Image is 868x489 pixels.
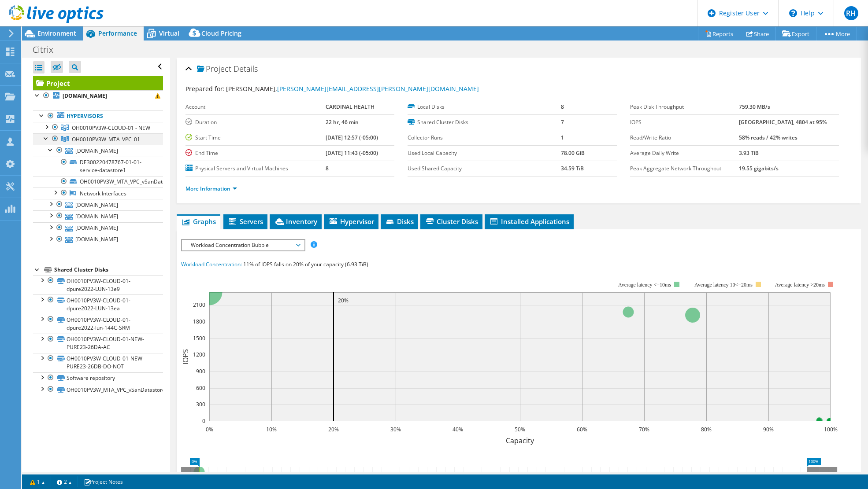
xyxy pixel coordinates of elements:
[266,426,277,433] text: 10%
[326,165,329,172] b: 8
[72,124,150,132] span: OH0010PV3W-CLOUD-01 - NEW
[824,426,838,433] text: 100%
[78,476,129,487] a: Project Notes
[33,234,163,245] a: [DOMAIN_NAME]
[408,149,560,158] label: Used Local Capacity
[328,426,339,433] text: 20%
[185,85,225,93] label: Prepared for:
[201,29,241,37] span: Cloud Pricing
[326,134,378,141] b: [DATE] 12:57 (-05:00)
[33,110,163,122] a: Hypervisors
[739,103,770,110] b: 759.30 MB/s
[844,6,858,20] span: RH
[274,217,317,226] span: Inventory
[33,90,163,102] a: [DOMAIN_NAME]
[33,384,163,395] a: OH0010PV3W_MTA_VPC_vSanDatastore
[775,282,825,288] text: Average latency >20ms
[740,27,776,40] a: Share
[408,103,560,111] label: Local Disks
[37,29,76,37] span: Environment
[338,297,349,304] text: 20%
[185,164,326,173] label: Physical Servers and Virtual Machines
[33,122,163,133] a: OH0010PV3W-CLOUD-01 - NEW
[33,145,163,156] a: [DOMAIN_NAME]
[739,149,759,157] b: 3.93 TiB
[54,265,163,275] div: Shared Cluster Disks
[739,118,827,126] b: [GEOGRAPHIC_DATA], 4804 at 95%
[33,275,163,294] a: OH0010PV3W-CLOUD-01-dpure2022-LUN-13e9
[197,65,231,74] span: Project
[185,149,326,158] label: End Time
[33,76,163,90] a: Project
[630,103,739,111] label: Peak Disk Throughput
[185,185,237,192] a: More Information
[181,349,190,364] text: IOPS
[408,118,560,127] label: Shared Cluster Disks
[408,164,560,173] label: Used Shared Capacity
[630,133,739,142] label: Read/Write Ratio
[202,417,205,425] text: 0
[193,301,205,309] text: 2100
[196,401,205,408] text: 300
[698,27,740,40] a: Reports
[328,217,374,226] span: Hypervisor
[816,27,857,40] a: More
[561,103,564,110] b: 8
[561,118,564,126] b: 7
[228,217,263,226] span: Servers
[425,217,478,226] span: Cluster Disks
[72,136,140,143] span: OH0010PV3W_MTA_VPC_01
[390,426,401,433] text: 30%
[185,118,326,127] label: Duration
[33,210,163,222] a: [DOMAIN_NAME]
[630,164,739,173] label: Peak Aggregate Network Throughput
[453,426,463,433] text: 40%
[739,165,779,172] b: 19.55 gigabits/s
[29,45,67,55] h1: Citrix
[63,92,107,99] b: [DOMAIN_NAME]
[763,426,774,433] text: 90%
[561,149,585,157] b: 78.00 GiB
[618,282,671,288] tspan: Average latency <=10ms
[98,29,137,37] span: Performance
[694,282,753,288] tspan: Average latency 10<=20ms
[193,318,205,325] text: 1800
[159,29,179,37] span: Virtual
[185,133,326,142] label: Start Time
[561,165,584,172] b: 34.59 TiB
[408,133,560,142] label: Collector Runs
[789,9,797,17] svg: \n
[630,149,739,158] label: Average Daily Write
[630,118,739,127] label: IOPS
[775,27,816,40] a: Export
[185,103,326,111] label: Account
[226,85,479,93] span: [PERSON_NAME],
[243,261,368,268] span: 11% of IOPS falls on 20% of your capacity (6.93 TiB)
[193,335,205,342] text: 1500
[33,372,163,384] a: Software repository
[196,368,205,375] text: 900
[24,476,51,487] a: 1
[739,134,798,141] b: 58% reads / 42% writes
[701,426,712,433] text: 80%
[33,314,163,333] a: OH0010PV3W-CLOUD-01-dpure2022-lun-144C-SRM
[577,426,587,433] text: 60%
[33,188,163,199] a: Network Interfaces
[33,294,163,314] a: OH0010PV3W-CLOUD-01-dpure2022-LUN-13ea
[506,436,534,445] text: Capacity
[193,351,205,358] text: 1200
[326,149,378,157] b: [DATE] 11:43 (-05:00)
[639,426,649,433] text: 70%
[33,133,163,145] a: OH0010PV3W_MTA_VPC_01
[186,240,300,250] span: Workload Concentration Bubble
[33,199,163,210] a: [DOMAIN_NAME]
[515,426,525,433] text: 50%
[326,103,375,110] b: CARDINAL HEALTH
[33,157,163,176] a: DE300220478767-01-01-service-datastore1
[277,85,479,93] a: [PERSON_NAME][EMAIL_ADDRESS][PERSON_NAME][DOMAIN_NAME]
[51,476,78,487] a: 2
[234,63,258,74] span: Details
[385,217,414,226] span: Disks
[489,217,569,226] span: Installed Applications
[181,261,242,268] span: Workload Concentration:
